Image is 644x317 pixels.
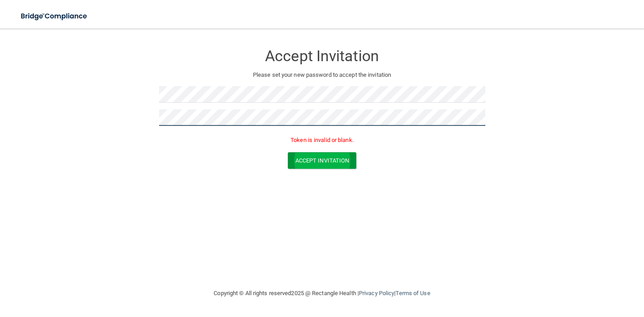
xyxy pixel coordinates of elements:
button: Accept Invitation [288,152,357,169]
p: Please set your new password to accept the invitation [166,70,479,80]
div: Copyright © All rights reserved 2025 @ Rectangle Health | | [159,279,485,308]
a: Privacy Policy [359,290,394,296]
iframe: Drift Widget Chat Controller [489,267,633,303]
a: Terms of Use [396,290,430,296]
img: bridge_compliance_login_screen.278c3ca4.svg [13,7,96,25]
p: Token is invalid or blank. [159,135,485,146]
h3: Accept Invitation [159,48,485,64]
